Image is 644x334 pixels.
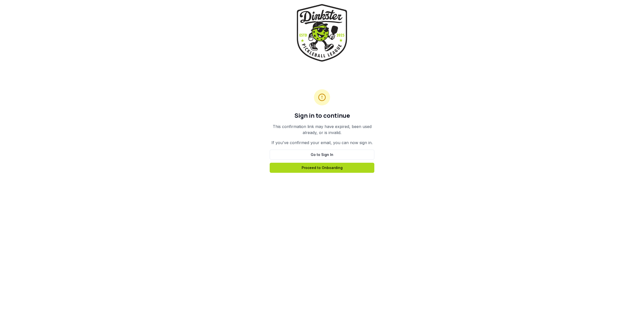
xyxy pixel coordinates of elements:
p: If you've confirmed your email, you can now sign in. [270,140,374,146]
h1: Sign in to continue [270,111,374,119]
a: Go to Sign In [270,150,374,160]
img: Dinkster League Logo [297,4,347,62]
p: This confirmation link may have expired, been used already, or is invalid. [270,123,374,136]
a: Proceed to Onboarding [270,163,374,173]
